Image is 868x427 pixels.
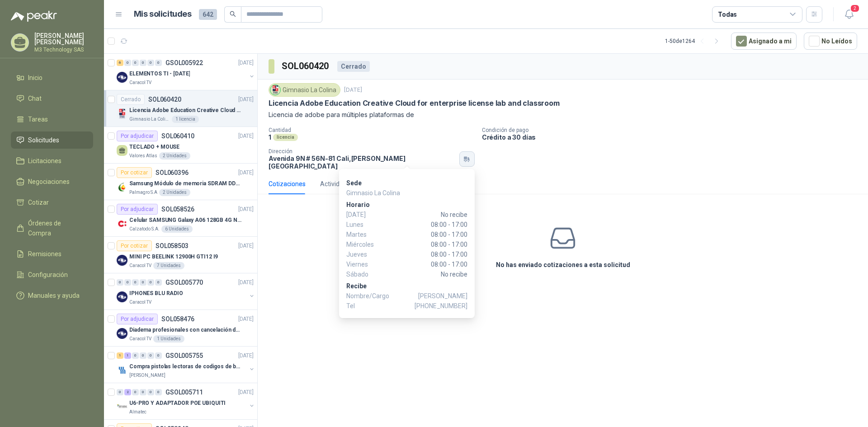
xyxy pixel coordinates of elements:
p: TECLADO + MOUSE [129,143,179,151]
span: [PHONE_NUMBER] [415,301,467,311]
p: Crédito a 30 días [482,133,864,141]
p: GSOL005755 [165,352,203,359]
p: [DATE] [238,169,254,177]
div: 0 [117,389,123,395]
span: Órdenes de Compra [28,218,85,238]
span: Remisiones [28,249,61,259]
p: MINI PC BEELINK 12900H GTI12 I9 [129,253,218,261]
div: Por adjudicar [117,314,158,324]
div: 1 [124,352,131,359]
span: Sábado [346,269,382,279]
p: Caracol TV [129,335,151,343]
div: 0 [132,60,139,66]
a: Licitaciones [11,152,93,169]
img: Logo peakr [11,11,57,22]
h1: Mis solicitudes [134,8,192,21]
img: Company Logo [117,218,127,229]
span: Lunes [346,220,382,230]
a: Manuales y ayuda [11,287,93,304]
p: Almatec [129,408,146,416]
h3: No has enviado cotizaciones a esta solicitud [496,260,630,270]
span: [DATE] [346,210,382,220]
a: Inicio [11,69,93,86]
div: 6 [117,60,123,66]
p: SOL058476 [161,316,194,322]
span: 642 [199,9,217,20]
p: Licencia Adobe Education Creative Cloud for enterprise license lab and classroom [129,106,242,115]
p: Tel [346,301,467,311]
div: 0 [117,279,123,286]
a: Por cotizarSOL058503[DATE] Company LogoMINI PC BEELINK 12900H GTI12 I9Caracol TV7 Unidades [104,237,257,273]
p: Cantidad [269,127,475,133]
span: 08:00 - 17:00 [382,259,467,269]
span: Chat [28,94,42,103]
p: [DATE] [344,86,362,94]
div: 7 Unidades [153,262,184,269]
p: Dirección [269,148,456,155]
div: 0 [147,279,154,286]
a: 1 1 0 0 0 0 GSOL005755[DATE] Company LogoCompra pistolas lectoras de codigos de barras[PERSON_NAME] [117,350,255,379]
span: 08:00 - 17:00 [382,220,467,230]
div: 0 [155,60,162,66]
img: Company Logo [117,328,127,339]
p: 1 [269,133,271,141]
p: SOL060410 [161,133,194,139]
img: Company Logo [117,255,127,266]
button: No Leídos [804,33,857,50]
div: 0 [155,352,162,359]
div: 0 [124,60,131,66]
p: [PERSON_NAME] [PERSON_NAME] [34,33,93,45]
p: SOL058503 [156,243,189,249]
span: Viernes [346,259,382,269]
div: 1 [117,352,123,359]
a: Negociaciones [11,173,93,190]
p: ELEMENTOS TI - [DATE] [129,70,190,78]
a: 0 2 0 0 0 0 GSOL005711[DATE] Company LogoU6-PRO Y ADAPTADOR POE UBIQUITIAlmatec [117,387,255,416]
p: Recibe [346,281,467,291]
div: 2 [124,389,131,395]
img: Company Logo [117,108,127,119]
p: Condición de pago [482,127,864,133]
div: 0 [124,279,131,286]
p: [DATE] [238,59,254,67]
div: Por cotizar [117,167,152,178]
span: No recibe [382,210,467,220]
div: 0 [147,352,154,359]
button: 2 [841,6,857,23]
p: Licencia Adobe Education Creative Cloud for enterprise license lab and classroom [269,99,560,108]
a: Por adjudicarSOL058526[DATE] Company LogoCelular SAMSUNG Galaxy A06 128GB 4G NegroCalzatodo S.A.6... [104,200,257,237]
p: Gimnasio La Colina [129,116,170,123]
p: Valores Atlas [129,152,157,160]
p: GSOL005922 [165,60,203,66]
p: [DATE] [238,95,254,104]
a: 0 0 0 0 0 0 GSOL005770[DATE] Company LogoIPHONES BLU RADIOCaracol TV [117,277,255,306]
p: GSOL005711 [165,389,203,395]
div: Cerrado [337,61,370,72]
h3: SOL060420 [282,59,330,73]
div: Cotizaciones [269,179,306,189]
img: Company Logo [270,85,280,95]
p: Caracol TV [129,79,151,86]
span: No recibe [382,269,467,279]
a: Solicitudes [11,131,93,149]
p: Diadema profesionales con cancelación de ruido en micrófono [129,326,242,334]
img: Company Logo [117,72,127,83]
div: 2 Unidades [159,152,190,160]
a: Por cotizarSOL060396[DATE] Company LogoSamsung Módulo de memoria SDRAM DDR4 M393A2G40DB0 de 16 GB... [104,164,257,200]
span: Manuales y ayuda [28,291,80,300]
span: Configuración [28,270,68,280]
p: Nombre/Cargo [346,291,467,301]
span: Inicio [28,73,42,83]
span: Solicitudes [28,135,59,145]
span: [PERSON_NAME] [418,291,467,301]
p: [DATE] [238,242,254,250]
span: Jueves [346,249,382,259]
span: 08:00 - 17:00 [382,249,467,259]
p: Compra pistolas lectoras de codigos de barras [129,362,242,371]
span: Miércoles [346,239,382,249]
a: Configuración [11,266,93,283]
a: Órdenes de Compra [11,215,93,242]
a: Remisiones [11,245,93,263]
p: [DATE] [238,205,254,214]
p: [PERSON_NAME] [129,372,165,379]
